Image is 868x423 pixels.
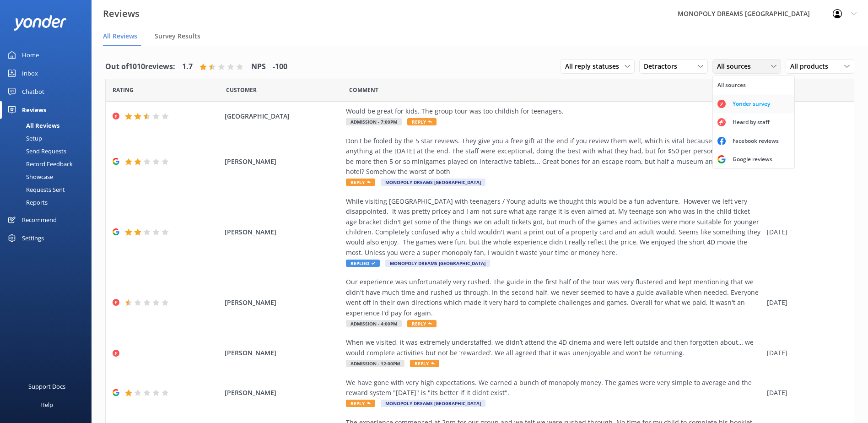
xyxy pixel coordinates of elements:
span: Reply [407,118,437,125]
div: Facebook reviews [726,136,786,146]
span: Reply [410,360,439,367]
span: MONOPOLY DREAMS [GEOGRAPHIC_DATA] [385,260,490,267]
span: All reply statuses [565,61,625,71]
span: [PERSON_NAME] [225,298,341,308]
div: Requests Sent [5,183,65,196]
div: Chatbot [22,82,44,101]
h4: -100 [273,61,287,73]
div: Recommend [22,211,57,229]
span: All products [790,61,834,71]
div: Reports [5,196,48,209]
div: All Reviews [5,119,59,132]
a: Requests Sent [5,183,92,196]
div: [DATE] [767,298,842,308]
div: [DATE] [767,111,842,121]
span: Detractors [644,61,683,71]
a: Record Feedback [5,157,92,170]
span: [GEOGRAPHIC_DATA] [225,111,341,121]
a: Showcase [5,170,92,183]
span: Date [113,86,134,94]
div: All sources [717,81,746,90]
div: [DATE] [767,227,842,237]
span: Reply [346,400,375,407]
div: Setup [5,132,42,145]
div: Reviews [22,101,46,119]
div: Heard by staff [726,118,776,127]
span: [PERSON_NAME] [225,348,341,358]
div: Send Requests [5,145,66,157]
div: Settings [22,229,44,247]
span: Replied [346,260,380,267]
span: [PERSON_NAME] [225,388,341,398]
h4: 1.7 [182,61,193,73]
span: [PERSON_NAME] [225,227,341,237]
div: Google reviews [726,155,779,164]
img: yonder-white-logo.png [14,15,66,30]
a: All Reviews [5,119,92,132]
div: [DATE] [767,348,842,358]
span: Admission - 4:00pm [346,320,402,327]
div: When we visited, it was extremely understaffed, we didn’t attend the 4D cinema and were left outs... [346,337,762,358]
span: All sources [717,61,756,71]
h4: Out of 1010 reviews: [105,61,175,73]
div: Help [40,396,53,414]
a: Send Requests [5,145,92,157]
div: Yonder survey [726,99,777,108]
span: Admission - 12:00pm [346,360,404,367]
div: Support Docs [28,377,65,396]
div: [DATE] [767,388,842,398]
div: While visiting [GEOGRAPHIC_DATA] with teenagers / Young adults we thought this would be a fun adv... [346,196,762,258]
span: MONOPOLY DREAMS [GEOGRAPHIC_DATA] [381,179,485,186]
h4: NPS [251,61,266,73]
span: Admission - 7:00pm [346,118,402,125]
div: Record Feedback [5,157,73,170]
a: Setup [5,132,92,145]
span: Survey Results [155,32,200,41]
span: All Reviews [103,32,137,41]
h3: Reviews [103,6,140,21]
span: MONOPOLY DREAMS [GEOGRAPHIC_DATA] [381,400,485,407]
span: Reply [407,320,437,327]
div: We have gone with very high expectations. We earned a bunch of monopoly money. The games were ver... [346,378,762,398]
div: [DATE] [767,157,842,167]
a: Reports [5,196,92,209]
div: Would be great for kids. The group tour was too childish for teenagers. [346,106,762,116]
div: Our experience was unfortunately very rushed. The guide in the first half of the tour was very fl... [346,277,762,318]
div: Inbox [22,64,38,82]
div: Home [22,46,39,64]
span: Reply [346,179,375,186]
span: Question [349,86,378,94]
div: Don't be fooled by the 5 star reviews. They give you a free gift at the end if you review them we... [346,136,762,177]
span: Date [226,86,257,94]
span: [PERSON_NAME] [225,157,341,167]
div: Showcase [5,170,53,183]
